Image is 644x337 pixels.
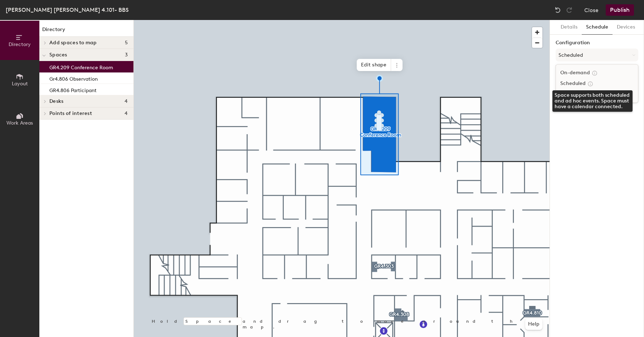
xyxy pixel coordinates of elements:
button: Schedule [582,20,613,35]
span: Layout [12,81,28,87]
span: Points of interest [49,111,92,116]
p: There are no integrations set up with this organization yet [556,64,638,77]
div: Scheduled [556,78,638,89]
button: Close [584,4,599,16]
div: [PERSON_NAME] [PERSON_NAME] 4.101- BBS [6,5,129,14]
h1: Directory [39,26,133,37]
span: Edit shape [357,59,391,71]
span: Work Areas [6,120,33,126]
img: Undo [554,6,561,14]
button: Help [525,318,542,330]
p: GR4.209 Conference Room [49,62,113,71]
label: Configuration [556,40,638,46]
p: GR4.806 Participant [49,85,97,94]
span: 4 [125,111,128,116]
button: Scheduled [556,49,638,61]
span: 3 [125,52,128,58]
div: On-demand [556,67,638,78]
button: Devices [613,20,639,35]
span: 5 [125,40,128,46]
img: Redo [566,6,573,14]
button: Details [556,20,582,35]
span: 4 [125,99,128,104]
span: Directory [9,41,31,47]
span: Spaces [49,52,67,58]
div: Request-only [556,89,638,100]
button: Publish [606,4,634,16]
p: Gr4.806 Observation [49,74,98,82]
span: Add spaces to map [49,40,97,46]
span: Desks [49,99,63,104]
